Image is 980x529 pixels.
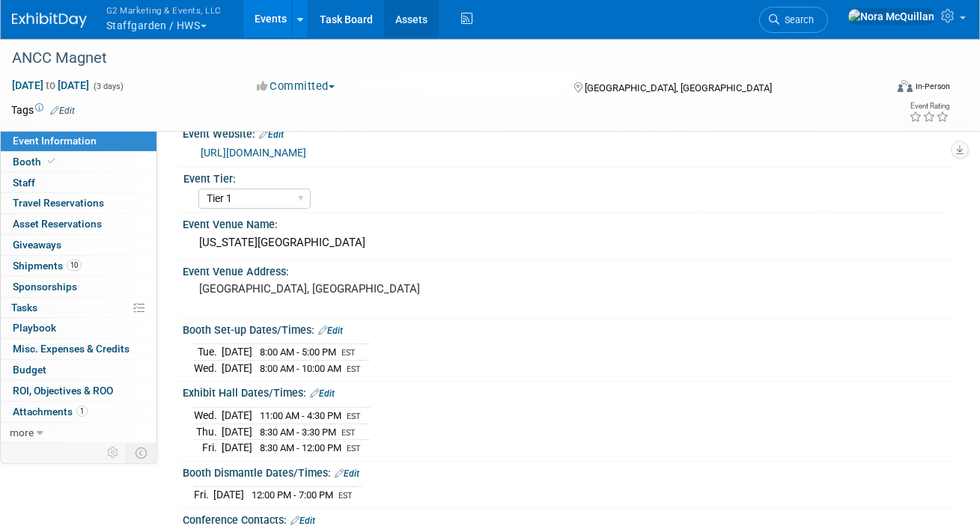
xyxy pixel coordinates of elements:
[259,129,284,140] a: Edit
[201,147,306,159] a: [URL][DOMAIN_NAME]
[260,410,341,421] span: 11:00 AM - 4:30 PM
[183,319,950,338] div: Booth Set-up Dates/Times:
[915,81,950,92] div: In-Person
[260,442,341,453] span: 8:30 AM - 12:00 PM
[213,487,244,503] td: [DATE]
[1,423,156,443] a: more
[194,440,222,456] td: Fri.
[183,382,950,401] div: Exhibit Hall Dates/Times:
[194,344,222,361] td: Tue.
[318,325,343,336] a: Edit
[13,385,113,397] span: ROI, Objectives & ROO
[183,213,950,232] div: Event Venue Name:
[183,509,950,528] div: Conference Contacts:
[10,426,34,438] span: more
[13,260,82,272] span: Shipments
[260,363,341,374] span: 8:00 AM - 10:00 AM
[12,13,87,28] img: ExhibitDay
[260,346,336,358] span: 8:00 AM - 5:00 PM
[779,14,814,25] span: Search
[1,402,156,422] a: Attachments1
[106,2,222,18] span: G2 Marketing & Events, LLC
[310,388,335,399] a: Edit
[92,82,124,91] span: (3 days)
[1,318,156,338] a: Playbook
[847,8,935,25] img: Nora McQuillan
[1,339,156,359] a: Misc. Expenses & Credits
[194,487,213,503] td: Fri.
[194,423,222,440] td: Thu.
[290,516,315,526] a: Edit
[50,106,75,116] a: Edit
[812,78,950,100] div: Event Format
[43,79,58,91] span: to
[7,45,870,72] div: ANCC Magnet
[585,82,772,94] span: [GEOGRAPHIC_DATA], [GEOGRAPHIC_DATA]
[13,135,97,147] span: Event Information
[13,239,61,251] span: Giveaways
[183,462,950,481] div: Booth Dismantle Dates/Times:
[1,256,156,276] a: Shipments10
[1,173,156,193] a: Staff
[341,348,356,358] span: EST
[260,426,336,438] span: 8:30 AM - 3:30 PM
[1,277,156,297] a: Sponsorships
[909,103,949,110] div: Event Rating
[252,79,341,94] button: Committed
[341,428,356,438] span: EST
[199,282,486,296] pre: [GEOGRAPHIC_DATA], [GEOGRAPHIC_DATA]
[1,214,156,234] a: Asset Reservations
[76,406,88,417] span: 1
[1,193,156,213] a: Travel Reservations
[347,412,361,421] span: EST
[11,302,37,314] span: Tasks
[11,103,75,117] td: Tags
[13,197,104,209] span: Travel Reservations
[127,443,157,462] td: Toggle Event Tabs
[347,444,361,453] span: EST
[222,360,252,376] td: [DATE]
[1,152,156,172] a: Booth
[222,407,252,423] td: [DATE]
[13,364,46,376] span: Budget
[1,381,156,401] a: ROI, Objectives & ROO
[13,281,77,293] span: Sponsorships
[183,168,943,186] div: Event Tier:
[194,407,222,423] td: Wed.
[67,260,82,271] span: 10
[13,322,56,334] span: Playbook
[898,80,913,92] img: Format-Inperson.png
[13,156,58,168] span: Booth
[347,364,361,374] span: EST
[13,177,35,189] span: Staff
[11,79,90,92] span: [DATE] [DATE]
[194,231,939,254] div: [US_STATE][GEOGRAPHIC_DATA]
[100,443,127,462] td: Personalize Event Tab Strip
[1,235,156,255] a: Giveaways
[338,491,353,501] span: EST
[194,360,222,376] td: Wed.
[335,468,359,479] a: Edit
[759,7,828,33] a: Search
[1,131,156,151] a: Event Information
[1,298,156,318] a: Tasks
[222,344,252,361] td: [DATE]
[183,123,950,142] div: Event Website:
[222,423,252,440] td: [DATE]
[13,218,102,230] span: Asset Reservations
[222,440,252,456] td: [DATE]
[1,360,156,380] a: Budget
[13,406,88,418] span: Attachments
[48,157,55,165] i: Booth reservation complete
[183,260,950,279] div: Event Venue Address:
[252,489,333,501] span: 12:00 PM - 7:00 PM
[13,343,130,355] span: Misc. Expenses & Credits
